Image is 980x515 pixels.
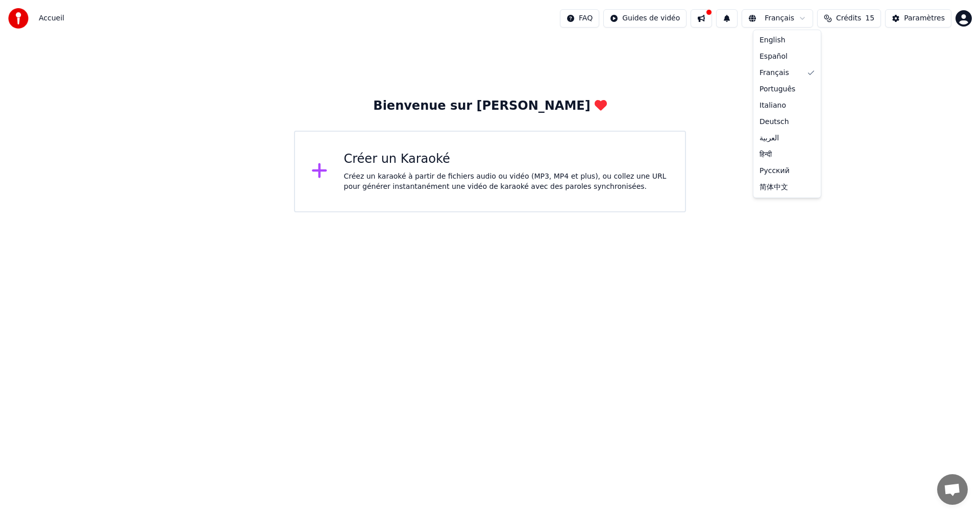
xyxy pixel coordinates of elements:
span: Français [759,68,789,78]
span: Español [759,52,788,62]
span: Português [759,84,795,94]
span: Deutsch [759,117,789,127]
span: हिन्दी [759,150,772,160]
span: English [759,35,786,45]
span: Italiano [759,101,786,111]
span: العربية [759,133,779,143]
span: 简体中文 [759,182,788,192]
span: Русский [759,166,790,176]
